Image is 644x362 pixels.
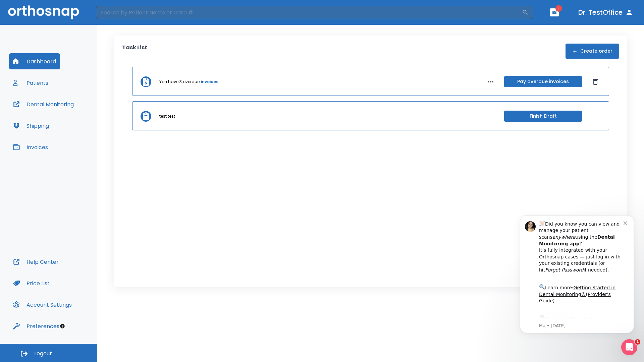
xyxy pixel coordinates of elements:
[9,139,52,155] button: Invoices
[8,5,79,19] img: Orthosnap
[122,44,147,59] p: Task List
[555,5,562,12] span: 1
[621,339,637,355] iframe: Intercom live chat
[9,254,63,270] button: Help Center
[9,318,63,334] button: Preferences
[59,323,65,329] div: Tooltip anchor
[9,275,54,291] button: Price List
[159,113,175,119] p: test test
[96,6,522,19] input: Search by Patient Name or Case #
[9,53,60,69] button: Dashboard
[566,44,619,59] button: Create order
[504,76,582,87] button: Pay overdue invoices
[504,111,582,122] button: Finish Draft
[9,118,53,134] button: Shipping
[635,339,640,345] span: 1
[9,297,76,313] button: Account Settings
[576,6,636,18] button: Dr. TestOffice
[201,79,218,85] a: invoices
[590,76,601,87] button: Dismiss
[9,75,52,91] button: Patients
[510,207,644,359] iframe: Intercom notifications message
[34,350,52,357] span: Logout
[9,96,78,112] button: Dental Monitoring
[159,79,200,85] p: You have 3 overdue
